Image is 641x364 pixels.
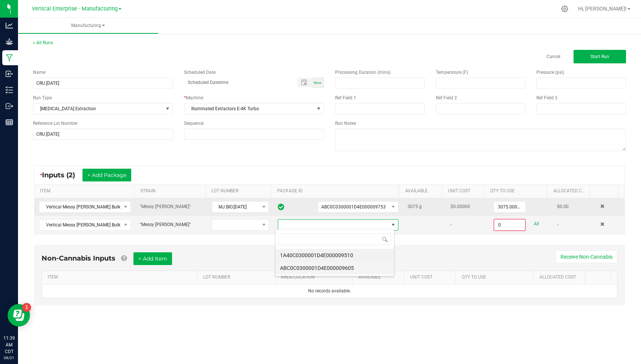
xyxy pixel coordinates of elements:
[42,254,115,262] span: Non-Cannabis Inputs
[451,204,470,209] span: $0.00000
[22,303,31,312] iframe: Resource center unread badge
[140,222,191,227] span: "Messy [PERSON_NAME]"
[578,6,627,12] span: Hi, [PERSON_NAME]!
[335,95,356,100] span: Ref Field 1
[281,274,349,280] a: AREA/LOCATIONSortable
[539,274,582,280] a: Allocated CostSortable
[6,102,13,110] inline-svg: Outbound
[462,274,530,280] a: QTY TO USESortable
[42,171,82,179] span: Inputs (2)
[6,70,13,78] inline-svg: Inbound
[534,219,539,229] a: All
[410,274,453,280] a: Unit CostSortable
[536,70,564,75] span: Pressure (psi)
[3,355,15,361] p: 08/21
[6,22,13,29] inline-svg: Analytics
[121,254,127,262] a: Add Non-Cannabis items that were also consumed in the run (e.g. gloves and packaging); Also add N...
[536,95,557,100] span: Ref Field 3
[184,103,314,114] span: Illuminated Extractors E-4K Turbo
[277,188,396,194] a: PACKAGE IDSortable
[133,252,172,265] button: + Add Item
[278,202,284,211] span: In Sync
[7,304,30,327] iframe: Resource center
[140,204,191,209] span: "Messy [PERSON_NAME]"
[556,250,617,263] button: Receive Non-Cannabis
[140,188,202,194] a: STRAINSortable
[39,202,121,212] span: Vertical Messy [PERSON_NAME] Bulk
[33,103,163,114] span: [MEDICAL_DATA] Extraction
[32,6,118,12] span: Vertical Enterprise - Manufacturing
[48,274,194,280] a: ITEMSortable
[184,121,204,126] span: Sequence
[436,95,457,100] span: Ref Field 2
[405,188,439,194] a: AVAILABLESortable
[321,204,386,210] span: ABC0C0300001D4E000009753
[335,70,391,75] span: Processing Duration (mins)
[557,222,558,227] span: -
[407,204,418,209] span: 3075
[33,70,45,75] span: Name
[419,204,422,209] span: g
[490,188,544,194] a: QTY TO USESortable
[39,220,121,230] span: Vertical Messy [PERSON_NAME] Bulk
[451,222,452,227] span: -
[184,78,289,87] input: Scheduled Datetime
[6,38,13,45] inline-svg: Grow
[3,335,15,355] p: 11:39 AM CDT
[42,285,617,298] td: No records available.
[33,94,52,101] span: Run Type
[553,188,587,194] a: Allocated CostSortable
[18,18,158,34] a: Manufacturing
[547,54,560,60] a: Cancel
[596,188,615,194] a: Sortable
[18,22,158,29] span: Manufacturing
[186,95,203,100] span: Machine
[40,188,131,194] a: ITEMSortable
[314,81,322,85] span: Now
[448,188,482,194] a: Unit CostSortable
[211,188,268,194] a: LOT NUMBERSortable
[560,5,569,12] div: Manage settings
[590,54,609,59] span: Start Run
[557,204,569,209] span: $0.00
[203,274,272,280] a: LOT NUMBERSortable
[297,78,312,87] span: Toggle popup
[276,262,394,274] li: ABC0C0300001D4E000009605
[6,86,13,94] inline-svg: Inventory
[276,249,394,262] li: 1A40C0300001D4E000009510
[358,274,401,280] a: AVAILABLESortable
[82,169,131,181] button: + Add Package
[591,274,608,280] a: Sortable
[6,54,13,61] inline-svg: Manufacturing
[184,70,216,75] span: Scheduled Date
[33,40,53,45] a: < All Runs
[436,70,468,75] span: Temperature (F)
[212,202,259,212] span: MJ.BIO.[DATE]
[33,121,78,126] span: Reference Lot Number
[574,50,626,63] button: Start Run
[335,121,356,126] span: Run Notes
[6,118,13,126] inline-svg: Reports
